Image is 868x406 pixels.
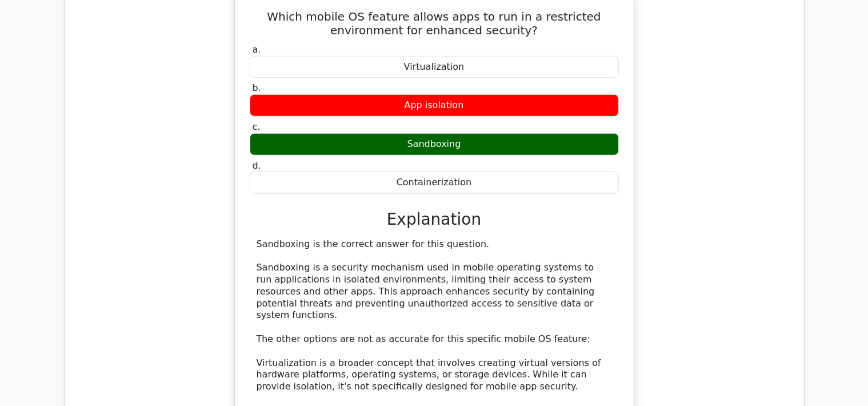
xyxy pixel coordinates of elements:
div: Sandboxing [250,133,619,156]
span: c. [253,121,261,132]
span: d. [253,160,261,171]
h3: Explanation [257,210,612,229]
div: App isolation [250,94,619,117]
span: b. [253,82,261,93]
span: a. [253,44,261,55]
div: Virtualization [250,56,619,78]
h5: Which mobile OS feature allows apps to run in a restricted environment for enhanced security? [249,10,620,37]
div: Containerization [250,172,619,194]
